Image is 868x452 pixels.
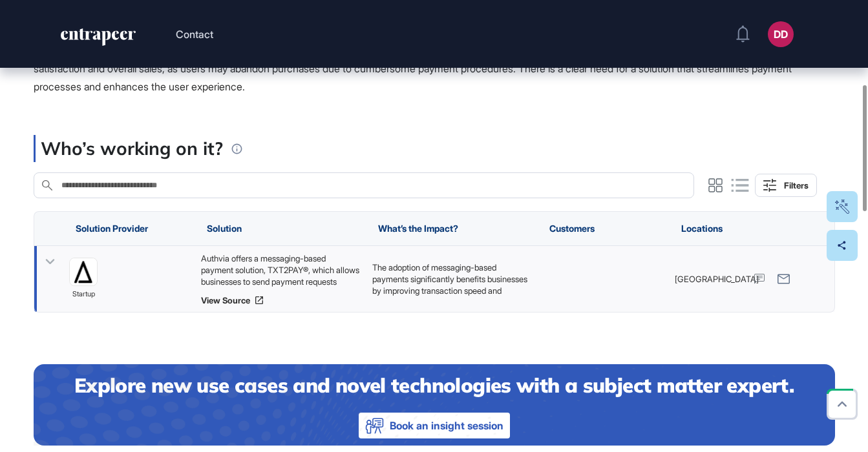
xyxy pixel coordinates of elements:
[200,295,359,305] a: View Source
[69,258,98,286] a: image
[784,180,809,190] div: Filters
[59,28,137,50] a: entrapeer-logo
[207,223,242,234] span: Solution
[70,258,97,285] img: image
[176,26,213,43] button: Contact
[681,223,723,234] span: Locations
[41,135,223,162] p: Who’s working on it?
[378,223,458,234] span: What’s the Impact?
[390,416,503,435] span: Book an insight session
[768,21,794,47] button: DD
[549,223,595,234] span: Customers
[74,371,794,399] h4: Explore new use cases and novel technologies with a subject matter expert.
[755,174,817,197] button: Filters
[76,223,148,234] span: Solution Provider
[359,413,510,439] button: Book an insight session
[72,289,94,300] span: startup
[372,262,530,426] p: The adoption of messaging-based payments significantly benefits businesses by improving transacti...
[675,273,759,285] span: [GEOGRAPHIC_DATA]
[200,252,359,287] div: Authvia offers a messaging-based payment solution, TXT2PAY®, which allows businesses to send paym...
